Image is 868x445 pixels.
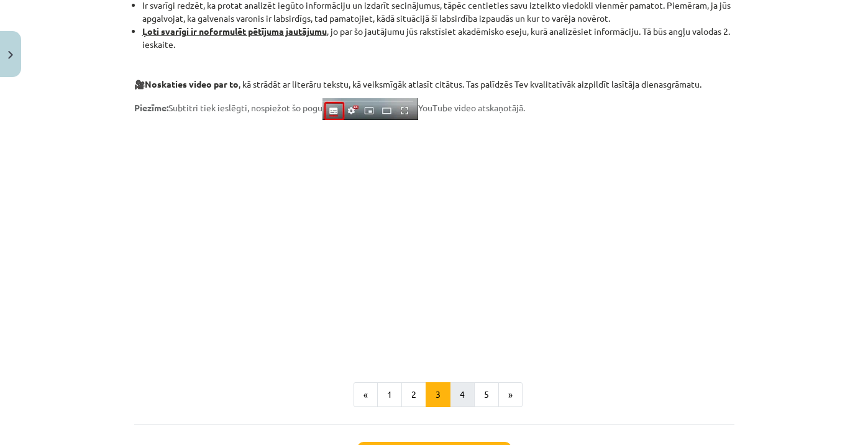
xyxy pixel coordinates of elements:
[8,51,13,59] img: icon-close-lesson-0947bae3869378f0d4975bcd49f059093ad1ed9edebbc8119c70593378902aed.svg
[134,102,168,113] strong: Piezīme:
[377,382,402,407] button: 1
[354,382,378,407] button: «
[401,382,426,407] button: 2
[450,382,475,407] button: 4
[134,102,525,113] span: Subtitri tiek ieslēgti, nospiežot šo pogu YouTube video atskaņotājā.
[474,382,499,407] button: 5
[134,382,734,407] nav: Page navigation example
[426,382,450,407] button: 3
[142,25,327,37] strong: Ļoti svarīgi ir noformulēt pētījuma jautājumu
[142,25,734,51] li: , jo par šo jautājumu jūs rakstīsiet akadēmisko eseju, kurā analizēsiet informāciju. Tā būs angļu...
[145,78,239,89] strong: Noskaties video par to
[134,78,734,91] p: 🎥 , kā strādāt ar literāru tekstu, kā veiksmīgāk atlasīt citātus. Tas palīdzēs Tev kvalitatīvāk a...
[498,382,523,407] button: »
